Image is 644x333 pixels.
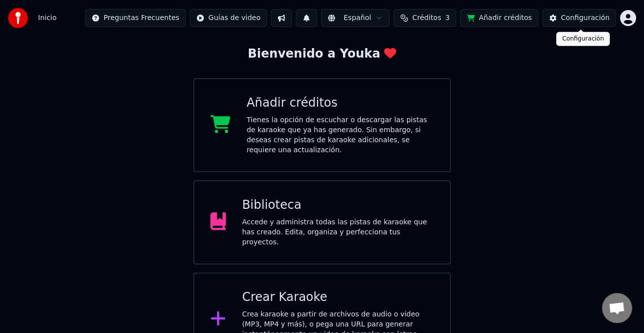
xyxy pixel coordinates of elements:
[412,13,441,23] span: Créditos
[242,289,434,305] div: Crear Karaoke
[242,197,434,213] div: Biblioteca
[394,9,456,27] button: Créditos3
[556,32,609,46] div: Configuración
[602,293,632,323] a: Chat abierto
[8,8,28,28] img: youka
[246,95,434,111] div: Añadir créditos
[38,13,57,23] span: Inicio
[561,13,609,23] div: Configuración
[542,9,616,27] button: Configuración
[460,9,538,27] button: Añadir créditos
[246,115,434,155] div: Tienes la opción de escuchar o descargar las pistas de karaoke que ya has generado. Sin embargo, ...
[38,13,57,23] nav: breadcrumb
[248,46,397,62] div: Bienvenido a Youka
[85,9,186,27] button: Preguntas Frecuentes
[190,9,267,27] button: Guías de video
[242,217,434,247] div: Accede y administra todas las pistas de karaoke que has creado. Edita, organiza y perfecciona tus...
[445,13,450,23] span: 3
